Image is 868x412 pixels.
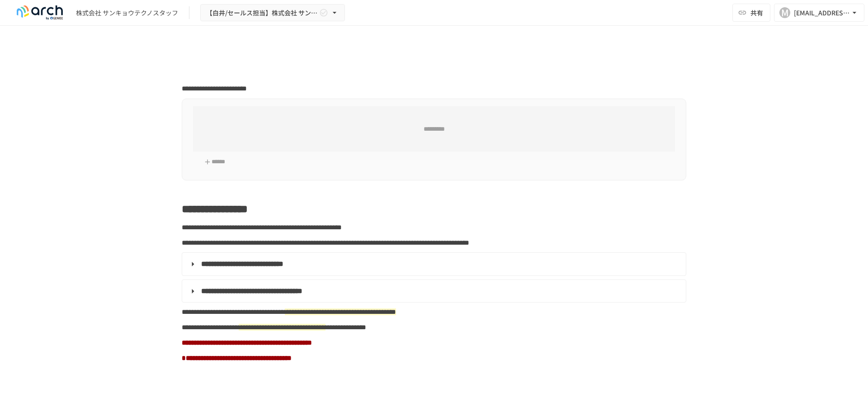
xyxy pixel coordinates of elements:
[200,4,345,22] button: 【白井/セールス担当】株式会社 サンキョウテクノスタッフ様_初期設定サポート
[732,4,770,22] button: 共有
[206,7,317,19] span: 【白井/セールス担当】株式会社 サンキョウテクノスタッフ様_初期設定サポート
[794,7,850,19] div: [EMAIL_ADDRESS][DOMAIN_NAME]
[11,5,69,20] img: logo-default@2x-9cf2c760.svg
[750,8,763,18] span: 共有
[76,8,178,18] div: 株式会社 サンキョウテクノスタッフ
[774,4,864,22] button: M[EMAIL_ADDRESS][DOMAIN_NAME]
[779,7,790,18] div: M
